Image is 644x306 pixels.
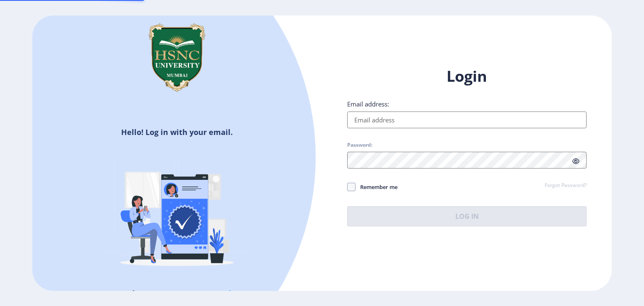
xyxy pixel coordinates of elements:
[356,182,397,192] span: Remember me
[347,100,389,108] label: Email address:
[135,16,219,99] img: hsnc.png
[545,182,587,189] a: Forgot Password?
[347,142,372,148] label: Password:
[104,140,250,287] img: Verified-rafiki.svg
[39,287,316,301] h5: Don't have an account?
[212,288,250,300] a: Register
[347,66,587,86] h1: Login
[347,112,587,128] input: Email address
[347,206,587,226] button: Log In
